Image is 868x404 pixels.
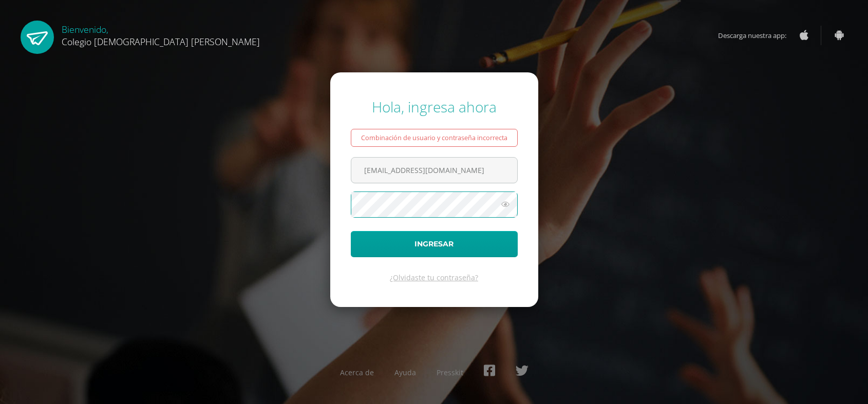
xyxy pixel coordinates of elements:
a: Presskit [437,368,463,377]
span: Descarga nuestra app: [718,26,797,45]
a: Acerca de [340,368,374,377]
input: Correo electrónico o usuario [351,158,517,183]
div: Hola, ingresa ahora [351,97,518,117]
button: Ingresar [351,231,518,257]
a: Ayuda [394,368,416,377]
div: Combinación de usuario y contraseña incorrecta [351,129,518,147]
a: ¿Olvidaste tu contraseña? [390,273,478,282]
div: Bienvenido, [62,21,260,48]
span: Colegio [DEMOGRAPHIC_DATA] [PERSON_NAME] [62,35,260,48]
